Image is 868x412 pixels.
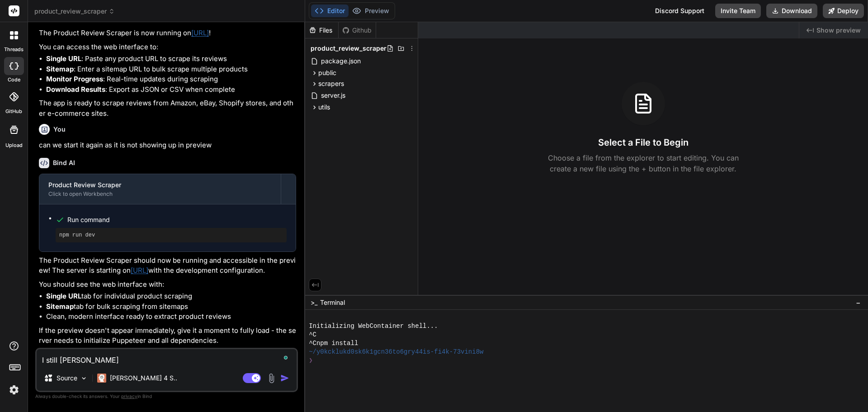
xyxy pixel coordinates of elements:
[121,393,137,399] span: privacy
[349,5,393,17] button: Preview
[5,142,23,149] label: Upload
[4,46,24,53] label: threads
[46,85,296,95] li: : Export as JSON or CSV when complete
[280,374,289,383] img: icon
[542,152,745,174] p: Choose a file from the explorer to start editing. You can create a new file using the + button in...
[854,295,863,310] button: −
[311,5,349,17] button: Editor
[57,374,77,383] p: Source
[8,76,20,84] label: code
[48,180,272,189] div: Product Review Scraper
[856,298,861,307] span: −
[309,339,358,348] span: ^Cnpm install
[131,266,148,275] a: [URL]
[48,190,272,198] div: Click to open Workbench
[311,298,317,307] span: >_
[305,26,338,35] div: Files
[35,392,298,401] p: Always double-check its answers. Your in Bind
[37,349,297,365] textarea: To enrich screen reader interactions, please activate Accessibility in Grammarly extension settings
[320,56,362,66] span: package.json
[110,374,177,383] p: [PERSON_NAME] 4 S..
[53,158,75,167] h6: Bind AI
[715,4,761,18] button: Invite Team
[339,26,376,35] div: Github
[80,374,88,382] img: Pick Models
[46,75,103,83] strong: Monitor Progress
[309,331,316,339] span: ^C
[318,79,344,88] span: scrapers
[309,356,313,365] span: ❯
[39,174,281,204] button: Product Review ScraperClick to open Workbench
[320,90,346,101] span: server.js
[39,279,296,290] p: You should see the web interface with:
[39,256,296,276] p: The Product Review Scraper should now be running and accessible in the preview! The server is sta...
[53,125,66,134] h6: You
[39,98,296,118] p: The app is ready to scrape reviews from Amazon, eBay, Shopify stores, and other e-commerce sites.
[46,291,296,302] li: tab for individual product scraping
[46,65,74,73] strong: Sitemap
[309,348,483,356] span: ~/y0kcklukd0sk6k1gcn36to6gry44is-fi4k-73vini8w
[39,140,296,151] p: can we start it again as it is not showing up in preview
[191,28,209,37] a: [URL]
[97,374,106,383] img: Claude 4 Sonnet
[46,312,296,322] li: Clean, modern interface ready to extract product reviews
[823,4,864,18] button: Deploy
[46,302,74,311] strong: Sitemap
[766,4,817,18] button: Download
[816,26,861,35] span: Show preview
[39,326,296,346] p: If the preview doesn't appear immediately, give it a moment to fully load - the server needs to i...
[46,74,296,85] li: : Real-time updates during scraping
[39,42,296,52] p: You can access the web interface to:
[34,7,115,16] span: product_review_scraper
[39,28,296,38] p: The Product Review Scraper is now running on !
[650,4,710,18] div: Discord Support
[598,136,689,149] h3: Select a File to Begin
[46,54,296,64] li: : Paste any product URL to scrape its reviews
[46,54,81,63] strong: Single URL
[46,302,296,312] li: tab for bulk scraping from sitemaps
[311,44,387,53] span: product_review_scraper
[67,215,287,224] span: Run command
[318,103,330,112] span: utils
[46,85,105,94] strong: Download Results
[46,64,296,75] li: : Enter a sitemap URL to bulk scrape multiple products
[320,298,345,307] span: Terminal
[5,108,22,115] label: GitHub
[6,382,22,398] img: settings
[59,232,283,239] pre: npm run dev
[318,68,336,77] span: public
[266,373,277,384] img: attachment
[309,322,438,331] span: Initializing WebContainer shell...
[46,292,81,300] strong: Single URL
